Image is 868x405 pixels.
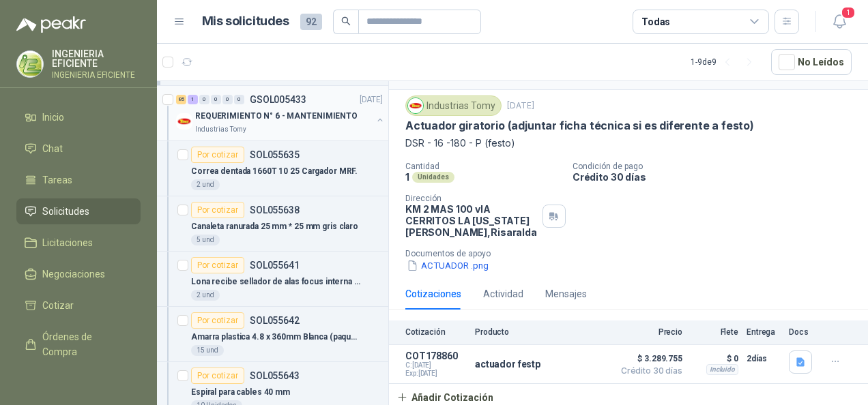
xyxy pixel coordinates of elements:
[412,172,454,183] div: Unidades
[250,316,300,325] p: SOL055642
[16,104,141,130] a: Inicio
[191,165,358,178] p: Correa dentada 1660T 10 25 Cargador MRF.
[405,350,467,361] p: COT178860
[191,345,224,356] div: 15 und
[191,275,361,288] p: Lona recibe sellador de alas focus interna A1 (8330mm Largo * 322mm Ancho) L1
[222,95,233,104] div: 0
[16,167,141,193] a: Tareas
[405,327,467,337] p: Cotización
[42,141,63,156] span: Chat
[16,292,141,318] a: Cotizar
[191,179,220,190] div: 2 und
[405,162,562,171] p: Cantidad
[52,49,141,68] p: INGENIERIA EFICIENTE
[475,359,540,370] p: actuador festp
[42,204,89,219] span: Solicitudes
[545,286,587,301] div: Mensajes
[191,312,244,329] div: Por cotizar
[157,252,388,307] a: Por cotizarSOL055641Lona recibe sellador de alas focus interna A1 (8330mm Largo * 322mm Ancho) L1...
[641,14,670,29] div: Todas
[42,110,64,125] span: Inicio
[405,370,467,378] span: Exp: [DATE]
[691,51,760,73] div: 1 - 9 de 9
[195,124,246,135] p: Industrias Tomy
[157,196,388,252] a: Por cotizarSOL055638Canaleta ranurada 25 mm * 25 mm gris claro5 und
[706,364,738,375] div: Incluido
[250,205,300,215] p: SOL055638
[483,286,523,301] div: Actividad
[789,327,816,337] p: Docs
[747,350,781,367] p: 2 días
[191,367,244,384] div: Por cotizar
[614,367,682,375] span: Crédito 30 días
[191,290,220,301] div: 2 und
[405,258,490,273] button: ACTUADOR .png
[16,16,86,33] img: Logo peakr
[42,172,72,187] span: Tareas
[157,307,388,362] a: Por cotizarSOL055642Amarra plastica 4.8 x 360mm Blanca (paquete)15 und
[191,220,358,233] p: Canaleta ranurada 25 mm * 25 mm gris claro
[250,260,300,270] p: SOL055641
[191,202,244,218] div: Por cotizar
[191,147,244,163] div: Por cotizar
[250,150,300,160] p: SOL055635
[405,119,754,133] p: Actuador giratorio (adjuntar ficha técnica si es diferente a festo)
[614,327,682,337] p: Precio
[250,95,306,104] p: GSOL005433
[16,136,141,162] a: Chat
[52,71,141,79] p: INGENIERIA EFICIENTE
[157,141,388,196] a: Por cotizarSOL055635Correa dentada 1660T 10 25 Cargador MRF.2 und
[202,12,289,31] h1: Mis solicitudes
[691,350,738,367] p: $ 0
[17,51,43,77] img: Company Logo
[507,100,534,112] p: [DATE]
[405,361,467,370] span: C: [DATE]
[191,235,220,245] div: 5 und
[199,95,209,104] div: 0
[42,298,74,313] span: Cotizar
[475,327,606,337] p: Producto
[176,91,386,135] a: 85 1 0 0 0 0 GSOL005433[DATE] Company LogoREQUERIMIENTO N° 6 - MANTENIMIENTOIndustrias Tomy
[42,267,105,282] span: Negociaciones
[405,136,852,151] p: DSR - 16 -180 - P (festo)
[360,93,383,106] p: [DATE]
[42,329,128,359] span: Órdenes de Compra
[573,171,863,183] p: Crédito 30 días
[405,171,409,183] p: 1
[250,371,300,380] p: SOL055643
[841,6,856,19] span: 1
[195,110,358,123] p: REQUERIMIENTO N° 6 - MANTENIMIENTO
[405,286,461,301] div: Cotizaciones
[16,324,141,365] a: Órdenes de Compra
[234,95,244,104] div: 0
[176,113,192,130] img: Company Logo
[691,327,738,337] p: Flete
[191,386,290,399] p: Espiral para cables 40 mm
[191,331,361,344] p: Amarra plastica 4.8 x 360mm Blanca (paquete)
[188,95,198,104] div: 1
[405,194,537,203] p: Dirección
[16,261,141,287] a: Negociaciones
[300,14,322,30] span: 92
[614,350,682,367] span: $ 3.289.755
[176,95,186,104] div: 85
[16,370,141,396] a: Remisiones
[405,203,537,238] p: KM 2 MAS 100 vIA CERRITOS LA [US_STATE] [PERSON_NAME] , Risaralda
[573,162,863,171] p: Condición de pago
[827,10,852,34] button: 1
[405,95,502,116] div: Industrias Tomy
[771,49,852,75] button: No Leídos
[16,198,141,224] a: Solicitudes
[42,235,93,250] span: Licitaciones
[408,98,423,113] img: Company Logo
[341,16,351,26] span: search
[747,327,781,337] p: Entrega
[211,95,221,104] div: 0
[16,230,141,256] a: Licitaciones
[191,257,244,273] div: Por cotizar
[405,249,863,258] p: Documentos de apoyo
